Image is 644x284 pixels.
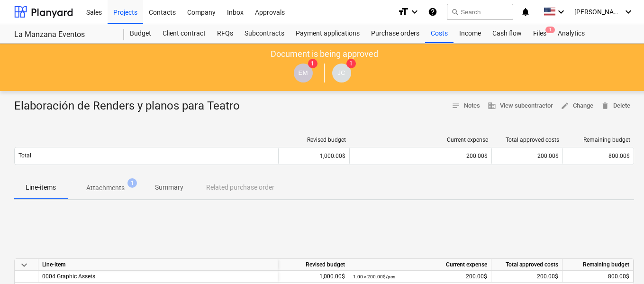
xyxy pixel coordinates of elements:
[487,24,527,43] a: Cash flow
[278,148,349,164] div: 1,000.00$
[608,153,630,159] span: 800.00$
[601,101,630,111] span: Delete
[332,64,351,82] div: Javier Cattan
[157,24,211,43] a: Client contract
[454,24,487,43] a: Income
[484,99,557,113] button: View subcontractor
[282,137,346,143] div: Revised budget
[597,238,644,284] iframe: Chat Widget
[527,24,552,43] a: Files1
[354,153,488,159] div: 200.00$
[278,259,349,271] div: Revised budget
[14,30,113,40] div: La Manzana Eventos
[211,24,239,43] a: RFQs
[557,99,597,113] button: Change
[597,238,644,284] div: Widget de chat
[488,101,496,110] span: business
[18,152,31,160] p: Total
[488,101,553,111] span: View subcontractor
[86,183,125,193] p: Attachments
[349,259,491,271] div: Current expense
[294,64,313,82] div: Edwards Molla
[561,101,593,111] span: Change
[42,273,95,280] span: 0004 Graphic Assets
[299,69,308,76] span: EM
[353,274,395,279] small: 1.00 × 200.00$ / pcs
[14,99,247,114] div: Elaboración de Renders y planos para Teatro
[26,183,56,192] p: Line-items
[155,183,183,192] p: Summary
[491,259,562,271] div: Total approved costs
[601,101,609,110] span: delete
[271,48,378,60] p: Document is being approved
[239,24,290,43] a: Subcontracts
[353,271,487,283] div: 200.00$
[567,137,630,143] div: Remaining budget
[127,178,137,188] span: 1
[278,271,349,283] div: 1,000.00$
[308,59,317,68] span: 1
[537,273,558,280] span: 200.00$
[448,99,484,113] button: Notes
[452,101,480,111] span: Notes
[346,59,356,68] span: 1
[354,137,488,143] div: Current expense
[527,24,552,43] div: Files
[365,24,425,43] a: Purchase orders
[561,101,569,110] span: edit
[290,24,365,43] a: Payment applications
[124,24,157,43] a: Budget
[545,27,555,33] span: 1
[18,259,30,271] span: keyboard_arrow_down
[562,259,634,271] div: Remaining budget
[552,24,590,43] a: Analytics
[597,99,634,113] button: Delete
[452,101,460,110] span: notes
[337,69,345,76] span: JC
[491,148,562,164] div: 200.00$
[425,24,454,43] a: Costs
[496,137,559,143] div: Total approved costs
[38,259,278,271] div: Line-item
